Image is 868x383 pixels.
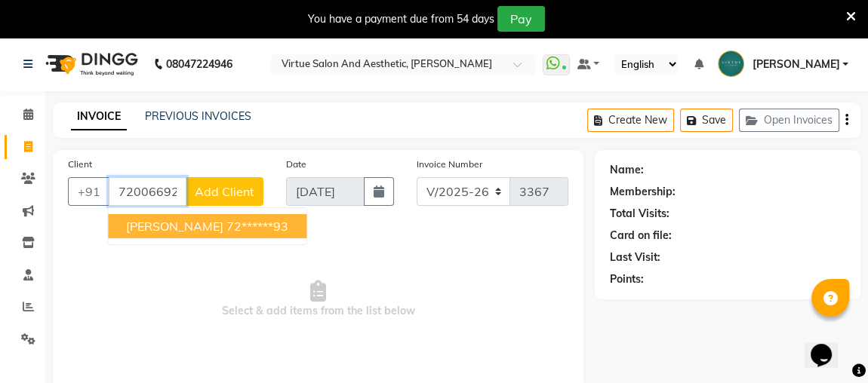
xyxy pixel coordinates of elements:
[610,228,672,244] div: Card on file:
[195,184,254,199] span: Add Client
[68,158,92,171] label: Client
[587,109,674,132] button: Create New
[68,177,110,206] button: +91
[68,224,568,375] span: Select & add items from the list below
[109,177,186,206] input: Search by Name/Mobile/Email/Code
[805,323,853,368] iframe: chat widget
[71,103,127,130] a: INVOICE
[610,206,669,222] div: Total Visits:
[497,6,545,32] button: Pay
[610,271,644,287] div: Points:
[417,158,482,171] label: Invoice Number
[166,43,232,85] b: 08047224946
[610,162,644,178] div: Name:
[752,57,839,72] span: [PERSON_NAME]
[610,250,660,265] div: Last Visit:
[718,51,744,77] img: Bharath
[126,219,223,234] span: [PERSON_NAME]
[680,109,733,132] button: Save
[286,158,306,171] label: Date
[308,11,494,27] div: You have a payment due from 54 days
[145,109,251,123] a: PREVIOUS INVOICES
[38,43,142,85] img: logo
[610,184,676,200] div: Membership:
[739,109,839,132] button: Open Invoices
[186,177,263,206] button: Add Client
